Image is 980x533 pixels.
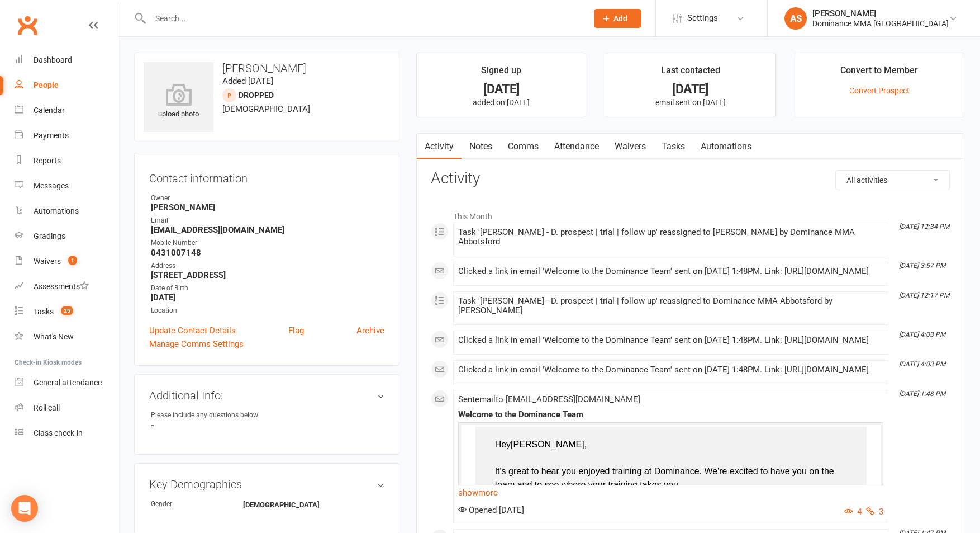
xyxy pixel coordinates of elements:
[15,199,118,224] a: Automations
[495,440,511,449] span: Hey
[151,499,243,510] div: Gender
[584,440,587,449] span: ,
[866,505,883,518] button: 3
[616,83,765,95] div: [DATE]
[149,337,244,351] a: Manage Comms Settings
[151,410,260,421] div: Please include any questions below:
[151,202,384,213] strong: [PERSON_NAME]
[34,332,74,341] div: What's New
[151,270,384,280] strong: [STREET_ADDRESS]
[34,206,79,215] div: Automations
[812,18,949,29] div: Dominance MMA [GEOGRAPHIC_DATA]
[151,293,384,303] strong: [DATE]
[849,86,910,95] a: Convert Prospect
[34,106,65,115] div: Calendar
[147,11,579,26] input: Search...
[15,173,118,199] a: Messages
[68,256,77,265] span: 1
[899,223,949,230] i: [DATE] 12:34 PM
[458,485,883,501] a: show more
[427,98,575,107] p: added on [DATE]
[149,168,384,185] h3: Contact information
[15,274,118,299] a: Assessments
[149,389,384,402] h3: Additional Info:
[495,466,834,489] span: It's great to hear you enjoyed training at Dominance. We're excited to have you on the team and t...
[15,421,118,446] a: Class kiosk mode
[239,91,274,100] span: DROPPED
[34,307,54,316] div: Tasks
[458,336,883,345] div: Clicked a link in email 'Welcome to the Dominance Team' sent on [DATE] 1:48PM. Link: [URL][DOMAIN...
[34,282,89,291] div: Assessments
[427,83,575,95] div: [DATE]
[431,205,950,223] li: This Month
[151,421,384,431] strong: -
[34,378,102,387] div: General attendance
[899,390,945,398] i: [DATE] 1:48 PM
[458,296,883,315] div: Task '[PERSON_NAME] - D. prospect | trial | follow up' reassigned to Dominance MMA Abbotsford by ...
[34,257,61,266] div: Waivers
[15,249,118,274] a: Waivers 1
[15,395,118,421] a: Roll call
[458,228,883,247] div: Task '[PERSON_NAME] - D. prospect | trial | follow up' reassigned to [PERSON_NAME] by Dominance M...
[151,225,384,235] strong: [EMAIL_ADDRESS][DOMAIN_NAME]
[15,224,118,249] a: Gradings
[431,170,950,187] h3: Activity
[458,505,524,515] span: Opened [DATE]
[899,360,945,368] i: [DATE] 4:03 PM
[356,324,384,337] a: Archive
[151,238,384,248] div: Mobile Number
[15,324,118,350] a: What's New
[144,83,213,120] div: upload photo
[844,505,862,518] button: 4
[458,410,883,419] div: Welcome to the Dominance Team
[693,134,759,159] a: Automations
[594,9,641,28] button: Add
[34,55,72,64] div: Dashboard
[899,331,945,338] i: [DATE] 4:03 PM
[458,365,883,375] div: Clicked a link in email 'Welcome to the Dominance Team' sent on [DATE] 1:48PM. Link: [URL][DOMAIN...
[34,403,60,412] div: Roll call
[613,14,627,23] span: Add
[481,63,521,83] div: Signed up
[13,11,41,39] a: Clubworx
[34,181,69,190] div: Messages
[151,305,384,316] div: Location
[151,248,384,258] strong: 0431007148
[243,501,320,509] strong: [DEMOGRAPHIC_DATA]
[661,63,720,83] div: Last contacted
[15,299,118,324] a: Tasks 25
[144,62,390,74] h3: [PERSON_NAME]
[417,134,462,159] a: Activity
[11,495,38,522] div: Open Intercom Messenger
[899,291,949,299] i: [DATE] 12:17 PM
[149,324,236,337] a: Update Contact Details
[458,394,640,404] span: Sent email to [EMAIL_ADDRESS][DOMAIN_NAME]
[222,76,273,86] time: Added [DATE]
[15,73,118,98] a: People
[899,262,945,270] i: [DATE] 3:57 PM
[511,440,584,449] span: [PERSON_NAME]
[784,7,807,30] div: AS
[222,104,310,114] span: [DEMOGRAPHIC_DATA]
[34,131,69,140] div: Payments
[34,81,59,89] div: People
[812,8,949,18] div: [PERSON_NAME]
[15,123,118,148] a: Payments
[687,6,718,31] span: Settings
[15,148,118,173] a: Reports
[462,134,500,159] a: Notes
[34,428,83,437] div: Class check-in
[15,370,118,395] a: General attendance kiosk mode
[616,98,765,107] p: email sent on [DATE]
[151,261,384,271] div: Address
[34,156,61,165] div: Reports
[458,267,883,276] div: Clicked a link in email 'Welcome to the Dominance Team' sent on [DATE] 1:48PM. Link: [URL][DOMAIN...
[546,134,607,159] a: Attendance
[151,193,384,204] div: Owner
[607,134,654,159] a: Waivers
[15,98,118,123] a: Calendar
[61,306,73,315] span: 25
[288,324,304,337] a: Flag
[151,283,384,294] div: Date of Birth
[149,478,384,490] h3: Key Demographics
